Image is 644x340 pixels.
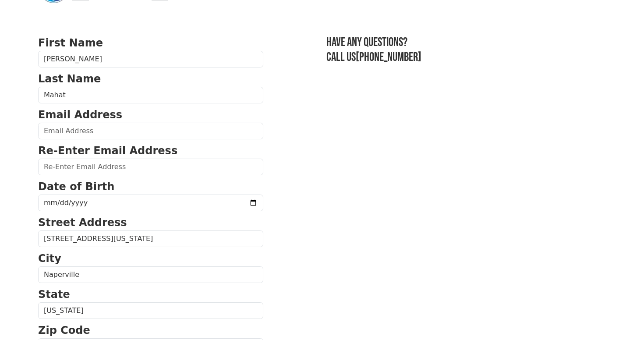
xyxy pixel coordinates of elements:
strong: Street Address [38,216,127,229]
h3: Have any questions? [326,35,606,50]
input: Street Address [38,230,263,247]
strong: Last Name [38,73,101,85]
strong: City [38,252,61,265]
strong: First Name [38,37,103,49]
input: Email Address [38,123,263,139]
input: Re-Enter Email Address [38,159,263,175]
strong: Email Address [38,109,122,121]
input: Last Name [38,87,263,103]
strong: Zip Code [38,324,90,336]
a: [PHONE_NUMBER] [356,50,421,64]
input: City [38,266,263,283]
strong: Date of Birth [38,181,114,193]
strong: State [38,288,70,301]
strong: Re-Enter Email Address [38,145,177,157]
h3: Call us [326,50,606,65]
input: First Name [38,51,263,67]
